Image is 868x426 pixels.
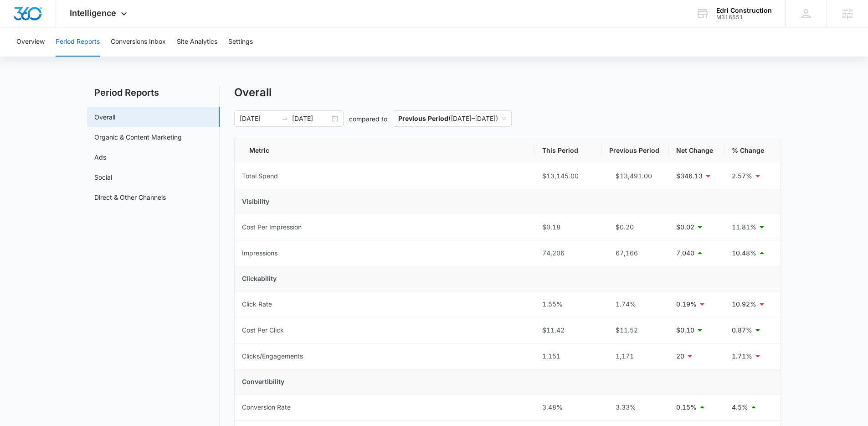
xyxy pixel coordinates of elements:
[228,27,253,57] button: Settings
[716,7,772,14] div: account name
[177,27,217,57] button: Site Analytics
[111,27,166,57] button: Conversions Inbox
[716,14,772,21] div: account id
[56,27,100,57] button: Period Reports
[70,8,116,18] span: Intelligence
[16,27,45,57] button: Overview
